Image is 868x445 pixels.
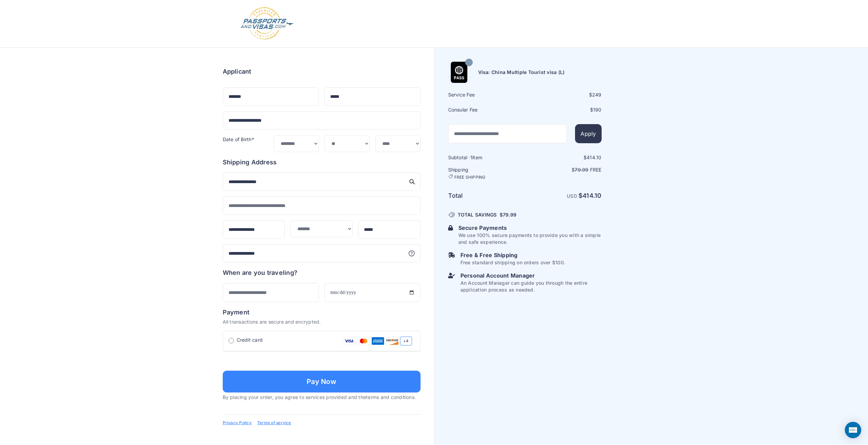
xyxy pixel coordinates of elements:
[587,154,601,160] span: 414.10
[575,124,601,143] button: Apply
[845,422,861,438] div: Open Intercom Messenger
[237,337,263,343] span: Credit card
[592,92,602,98] span: 249
[366,394,414,400] a: terms and conditions
[223,308,421,317] h6: Payment
[223,371,421,392] button: Pay Now
[526,106,602,113] div: $
[590,167,602,173] span: Free
[400,337,412,345] span: +4
[575,167,588,173] span: 79.99
[448,154,524,161] h6: Subtotal · item
[357,337,370,345] img: Mastercard
[343,337,356,345] img: Visa Card
[448,62,470,83] img: Product Name
[478,69,565,76] h6: Visa: China Multiple Tourist visa (L)
[460,280,602,293] p: An Account Manager can guide you through the entire application process as needed.
[458,232,602,246] p: We use 100% secure payments to provide you with a simple and safe experience.
[223,67,251,76] h6: Applicant
[526,166,602,173] p: $
[448,106,524,113] h6: Consular Fee
[223,136,254,142] label: Date of Birth*
[240,7,294,41] img: Logo
[526,91,602,98] div: $
[470,154,472,160] span: 1
[448,191,524,201] h6: Total
[458,211,497,218] span: TOTAL SAVINGS
[223,318,421,325] p: All transactions are secure and encrypted.
[257,420,291,426] a: Terms of service
[458,224,602,232] h6: Secure Payments
[460,259,565,266] p: Free standard shipping on orders over $100.
[593,107,602,113] span: 190
[526,154,602,161] div: $
[371,337,384,345] img: Amex
[500,211,516,218] span: $
[223,394,421,401] p: By placing your order, you agree to services provided and the .
[223,420,252,426] a: Privacy Policy
[448,166,524,180] h6: Shipping
[503,212,516,218] span: 79.99
[408,250,415,257] svg: More information
[460,251,565,259] h6: Free & Free Shipping
[567,193,577,199] span: USD
[454,175,486,180] span: FREE SHIPPING
[583,192,601,199] span: 414.10
[448,91,524,98] h6: Service Fee
[578,192,602,199] strong: $
[386,337,399,345] img: Discover
[460,271,602,280] h6: Personal Account Manager
[223,268,298,278] h6: When are you traveling?
[223,158,421,167] h6: Shipping Address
